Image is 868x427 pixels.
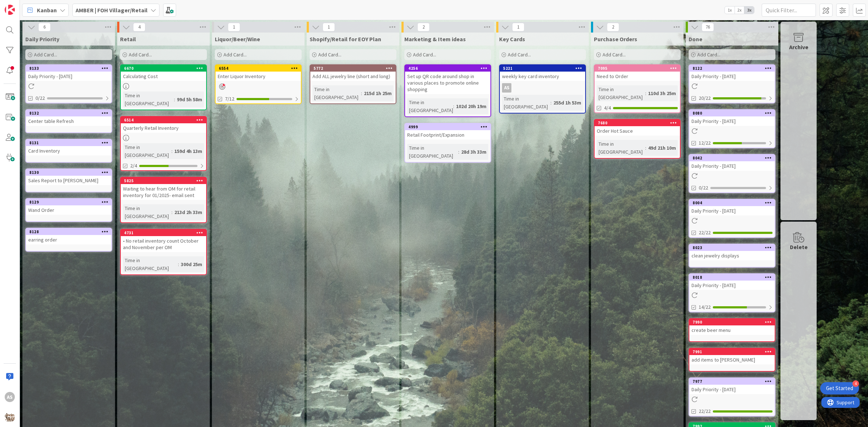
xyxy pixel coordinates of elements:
[405,72,490,94] div: Set up QR code around shop in various places to promote online shopping
[508,51,531,58] span: Add Card...
[171,147,173,155] span: :
[121,184,206,200] div: Waiting to hear from OM for retail inventory for 01/2025- email sent
[216,65,301,81] div: 6554Enter Liquor Inventory
[26,116,111,126] div: Center table Refresh
[121,72,206,81] div: Calculating Cost
[852,380,859,387] div: 4
[689,206,775,215] div: Daily Priority - [DATE]
[318,51,341,58] span: Add Card...
[123,204,171,220] div: Time in [GEOGRAPHIC_DATA]
[37,6,57,14] span: Kanban
[310,65,396,81] div: 5772Add ALL jewelry line (short and long)
[174,95,175,103] span: :
[124,66,206,71] div: 6670
[121,65,206,72] div: 6670
[26,146,111,155] div: Card Inventory
[25,109,112,133] a: 8132Center table Refresh
[689,348,775,372] a: 7991add items to [PERSON_NAME]
[595,126,680,136] div: Order Hot Sauce
[689,274,775,281] div: 8018
[645,89,646,97] span: :
[500,72,585,81] div: weekly key card inventory
[124,118,206,123] div: 6514
[607,23,619,31] span: 2
[693,245,775,250] div: 8023
[689,155,775,171] div: 8042Daily Priority - [DATE]
[499,35,525,43] span: Key Cards
[26,110,111,116] div: 8132
[29,140,111,145] div: 8131
[123,91,174,107] div: Time in [GEOGRAPHIC_DATA]
[693,275,775,280] div: 8018
[26,235,111,244] div: earring order
[405,124,490,130] div: 4999
[404,35,466,43] span: Marketing & Item ideas
[689,64,775,103] a: 8122Daily Priority - [DATE]20/22
[26,205,111,215] div: Wand Order
[173,208,204,216] div: 213d 2h 33m
[689,377,775,417] a: 7977Daily Priority - [DATE]22/22
[26,72,111,81] div: Daily Priority - [DATE]
[130,162,137,170] span: 2/4
[26,110,111,126] div: 8132Center table Refresh
[408,66,490,71] div: 4256
[646,89,678,97] div: 110d 3h 25m
[604,104,611,112] span: 4/4
[124,178,206,183] div: 5825
[689,244,775,260] div: 8023clean jewelry displays
[459,148,488,156] div: 28d 3h 33m
[215,64,302,104] a: 6554Enter Liquor Inventory7/12
[5,412,15,422] img: avatar
[120,35,136,43] span: Retail
[25,168,112,192] a: 8130Sales Report to [PERSON_NAME]
[699,407,711,415] span: 22/22
[215,35,260,43] span: Liquor/Beer/Wine
[29,229,111,234] div: 8128
[689,349,775,355] div: 7991
[826,385,853,392] div: Get Started
[689,244,775,251] div: 8023
[225,95,234,103] span: 7/12
[594,35,637,43] span: Purchase Orders
[120,177,207,223] a: 5825Waiting to hear from OM for retail inventory for 01/2025- email sentTime in [GEOGRAPHIC_DATA]...
[689,318,775,342] a: 7990create beer menu
[405,124,490,140] div: 4999Retail Footprint/Expansion
[404,123,491,163] a: 4999Retail Footprint/ExpansionTime in [GEOGRAPHIC_DATA]:28d 3h 33m
[26,140,111,155] div: 8131Card Inventory
[689,355,775,364] div: add items to [PERSON_NAME]
[404,64,491,117] a: 4256Set up QR code around shop in various places to promote online shoppingTime in [GEOGRAPHIC_DA...
[29,170,111,175] div: 8130
[310,35,381,43] span: Shopify/Retail for EOY Plan
[458,148,459,156] span: :
[790,243,808,251] div: Delete
[689,378,775,385] div: 7977
[121,178,206,200] div: 5825Waiting to hear from OM for retail inventory for 01/2025- email sent
[314,66,396,71] div: 5772
[699,229,711,236] span: 22/22
[689,200,775,206] div: 8004
[121,236,206,252] div: • No retail inventory count October and November per OM
[405,65,490,94] div: 4256Set up QR code around shop in various places to promote online shopping
[26,65,111,72] div: 8133
[603,51,626,58] span: Add Card...
[689,273,775,312] a: 8018Daily Priority - [DATE]14/22
[34,51,57,58] span: Add Card...
[26,169,111,176] div: 8130
[503,66,585,71] div: 5221
[689,325,775,335] div: create beer menu
[735,7,744,14] span: 2x
[25,35,59,43] span: Daily Priority
[454,102,488,110] div: 102d 20h 19m
[407,98,453,114] div: Time in [GEOGRAPHIC_DATA]
[594,119,681,159] a: 7680Order Hot SauceTime in [GEOGRAPHIC_DATA]:49d 21h 10m
[689,274,775,290] div: 8018Daily Priority - [DATE]
[362,89,393,97] div: 215d 1h 25m
[121,230,206,236] div: 4731
[120,229,207,275] a: 4731• No retail inventory count October and November per OMTime in [GEOGRAPHIC_DATA]:300d 25m
[693,320,775,325] div: 7990
[502,83,511,93] div: AS
[595,65,680,72] div: 7095
[693,379,775,384] div: 7977
[453,102,454,110] span: :
[26,199,111,205] div: 8129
